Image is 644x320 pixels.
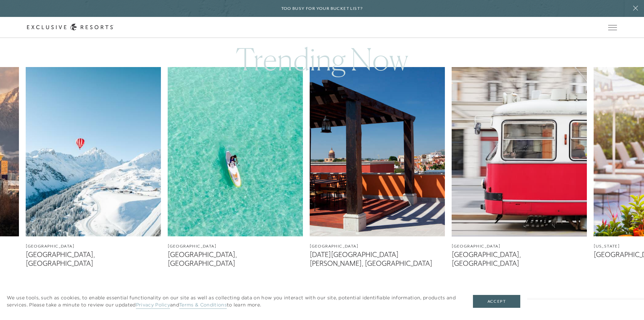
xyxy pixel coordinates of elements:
[608,25,617,30] button: Open navigation
[26,251,161,268] figcaption: [GEOGRAPHIC_DATA], [GEOGRAPHIC_DATA]
[179,302,227,309] a: Terms & Conditions
[310,67,445,268] a: [GEOGRAPHIC_DATA][DATE][GEOGRAPHIC_DATA][PERSON_NAME], [GEOGRAPHIC_DATA]
[452,251,587,268] figcaption: [GEOGRAPHIC_DATA], [GEOGRAPHIC_DATA]
[168,67,303,268] a: [GEOGRAPHIC_DATA][GEOGRAPHIC_DATA], [GEOGRAPHIC_DATA]
[310,243,445,250] figcaption: [GEOGRAPHIC_DATA]
[452,67,587,268] a: [GEOGRAPHIC_DATA][GEOGRAPHIC_DATA], [GEOGRAPHIC_DATA]
[7,294,459,308] p: We use tools, such as cookies, to enable essential functionality on our site as well as collectin...
[26,243,161,250] figcaption: [GEOGRAPHIC_DATA]
[136,302,170,309] a: Privacy Policy
[452,243,587,250] figcaption: [GEOGRAPHIC_DATA]
[310,251,445,268] figcaption: [DATE][GEOGRAPHIC_DATA][PERSON_NAME], [GEOGRAPHIC_DATA]
[473,295,520,308] button: Accept
[281,5,363,12] h6: Too busy for your bucket list?
[168,243,303,250] figcaption: [GEOGRAPHIC_DATA]
[26,67,161,268] a: [GEOGRAPHIC_DATA][GEOGRAPHIC_DATA], [GEOGRAPHIC_DATA]
[168,251,303,268] figcaption: [GEOGRAPHIC_DATA], [GEOGRAPHIC_DATA]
